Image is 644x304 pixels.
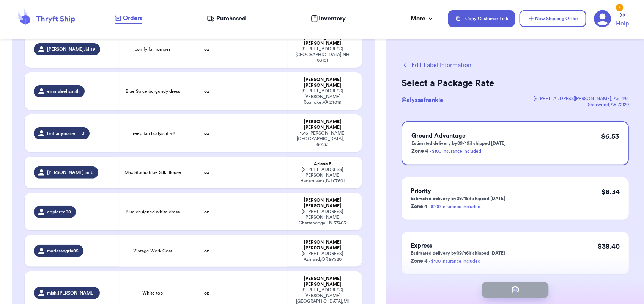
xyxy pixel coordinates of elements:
strong: oz [204,249,209,253]
button: New Shipping Order [520,10,586,27]
div: [STREET_ADDRESS][PERSON_NAME] Chattanooga , TN 37405 [292,209,353,226]
div: [PERSON_NAME] [PERSON_NAME] [292,35,353,46]
div: More [411,14,435,23]
span: [PERSON_NAME].bh19 [47,46,96,52]
span: comfy fall romper [135,46,170,52]
span: brittanymarie___3 [47,130,85,136]
a: 4 [594,10,611,27]
span: + 2 [170,131,175,136]
strong: oz [204,131,209,136]
span: Priority [411,188,431,194]
div: [PERSON_NAME] [PERSON_NAME] [292,77,353,88]
p: $ 6.53 [601,131,619,142]
span: Orders [123,14,142,23]
div: Sherwood , AR , 72120 [534,102,629,108]
span: Express [411,243,432,249]
span: Blue designed white dress [126,209,180,215]
span: Freep tan bodysuit [130,130,175,136]
span: Zone 4 [411,149,428,154]
div: Ariana B [292,161,353,167]
a: Inventory [311,14,346,23]
div: [STREET_ADDRESS][PERSON_NAME] Hackensack , NJ 07601 [292,167,353,184]
span: emmaleehsmith [47,88,80,94]
button: Copy Customer Link [448,10,515,27]
a: Orders [115,14,142,24]
span: White top [142,290,163,296]
div: [STREET_ADDRESS] [GEOGRAPHIC_DATA] , NH 03101 [292,46,353,63]
strong: oz [204,47,209,52]
strong: oz [204,170,209,175]
span: Zone 4 [411,259,427,264]
div: [PERSON_NAME] [PERSON_NAME] [292,240,353,251]
div: [STREET_ADDRESS][PERSON_NAME] , Apt 198 [534,96,629,102]
a: - $100 insurance included [429,204,480,209]
span: edpierce98 [47,209,71,215]
span: Ground Advantage [411,133,466,139]
p: $ 38.40 [598,241,620,252]
span: [PERSON_NAME].m.b [47,169,94,176]
span: Inventory [319,14,346,23]
span: Purchased [216,14,246,23]
a: - $100 insurance included [429,259,480,263]
span: mariasangria85 [47,248,79,254]
span: Max Studio Blue Silk Blouse [124,169,181,176]
div: 1513 [PERSON_NAME] [GEOGRAPHIC_DATA] , IL 60133 [292,130,353,147]
div: [STREET_ADDRESS] Ashland , OR 97520 [292,251,353,262]
button: Edit Label Information [402,61,471,70]
span: Blue Spice burgundy dress [126,88,180,94]
span: @ alyssafrankie [402,97,443,103]
p: Estimated delivery by 09/18 if shipped [DATE] [411,196,505,202]
span: Zone 4 [411,204,427,209]
div: [STREET_ADDRESS][PERSON_NAME] Roanoke , VA 24018 [292,88,353,105]
div: [PERSON_NAME] [PERSON_NAME] [292,197,353,209]
span: Vintage Work Coat [133,248,172,254]
div: [PERSON_NAME] [PERSON_NAME] [292,119,353,130]
p: Estimated delivery by 09/16 if shipped [DATE] [411,250,505,256]
div: 4 [616,4,624,11]
p: $ 8.34 [601,186,620,197]
div: [PERSON_NAME] [PERSON_NAME] [292,276,353,287]
a: - $100 insurance included [430,149,481,154]
strong: oz [204,89,209,94]
h2: Select a Package Rate [402,77,629,89]
span: Help [616,19,629,28]
p: Estimated delivery by 09/19 if shipped [DATE] [411,140,506,146]
strong: oz [204,210,209,214]
a: Help [616,13,629,28]
strong: oz [204,291,209,295]
a: Purchased [207,14,246,23]
span: mish.[PERSON_NAME] [47,290,95,296]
